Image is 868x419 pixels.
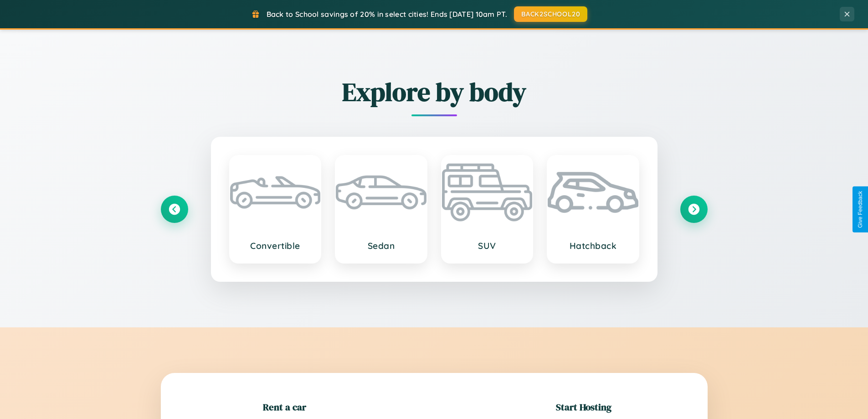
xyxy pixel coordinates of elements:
h2: Rent a car [263,400,306,414]
span: Back to School savings of 20% in select cities! Ends [DATE] 10am PT. [267,10,507,19]
button: BACK2SCHOOL20 [514,6,587,22]
h2: Explore by body [161,74,708,109]
h2: Start Hosting [556,400,611,414]
h3: SUV [451,240,524,251]
h3: Convertible [239,240,312,251]
h3: Hatchback [557,240,629,251]
div: Give Feedback [857,191,863,228]
h3: Sedan [345,240,417,251]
